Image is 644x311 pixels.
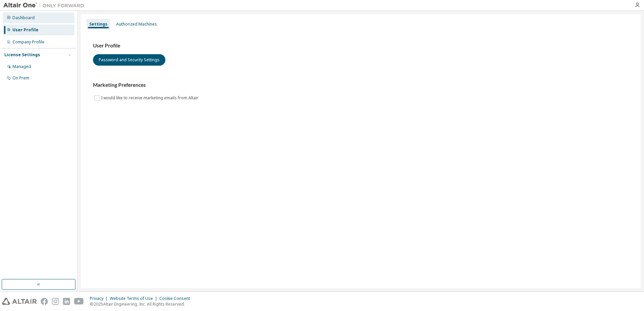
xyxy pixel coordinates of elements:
div: Cookie Consent [159,296,194,301]
img: altair_logo.svg [2,298,37,305]
h3: Marketing Preferences [93,82,629,89]
p: © 2025 Altair Engineering, Inc. All Rights Reserved. [90,301,194,307]
img: instagram.svg [52,298,59,305]
div: Authorized Machines [116,22,157,27]
div: Website Terms of Use [110,296,159,301]
img: facebook.svg [41,298,48,305]
div: Privacy [90,296,110,301]
h3: User Profile [93,42,629,49]
img: Altair One [3,2,88,9]
div: License Settings [4,52,40,58]
div: Settings [89,22,107,27]
img: linkedin.svg [63,298,70,305]
label: I would like to receive marketing emails from Altair [101,94,200,102]
div: Company Profile [12,39,44,45]
div: User Profile [12,27,38,33]
div: On Prem [12,75,29,81]
div: Managed [12,64,31,69]
img: youtube.svg [74,298,84,305]
button: Password and Security Settings [93,54,165,66]
div: Dashboard [12,15,35,21]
